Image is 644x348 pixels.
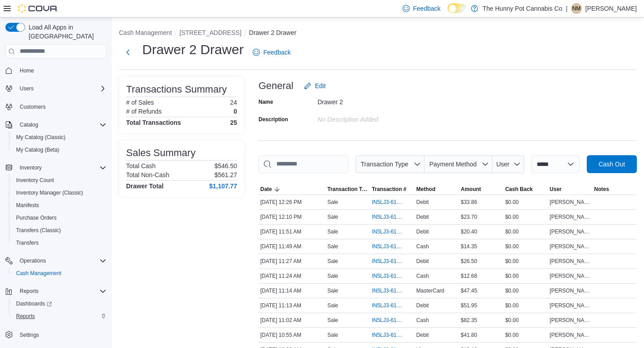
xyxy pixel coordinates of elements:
button: IN5LJ3-6154398 [372,315,412,326]
span: Load All Apps in [GEOGRAPHIC_DATA] [25,23,106,41]
a: Inventory Count [13,175,58,186]
span: [PERSON_NAME] [550,331,590,339]
div: $0.00 [504,271,548,281]
div: No Description added [318,112,437,123]
a: Cash Management [13,268,65,279]
div: Nakisha Mckinley [571,3,582,14]
button: Transaction Type [356,155,424,173]
a: My Catalog (Beta) [13,144,63,155]
div: [DATE] 11:14 AM [258,285,326,296]
p: Sale [327,317,338,324]
p: 24 [230,99,237,106]
span: Date [260,186,272,193]
span: Inventory Manager (Classic) [16,189,83,196]
div: $0.00 [504,212,548,222]
span: $12.68 [461,272,477,280]
button: Date [258,184,326,195]
div: $0.00 [504,315,548,326]
p: The Hunny Pot Cannabis Co [483,3,562,14]
button: My Catalog (Classic) [9,131,110,144]
h3: General [258,81,293,91]
span: Customers [16,101,106,112]
span: IN5LJ3-6154360 [372,331,403,339]
button: [STREET_ADDRESS] [179,29,241,36]
span: Users [16,83,106,94]
button: IN5LJ3-6154682 [372,241,412,252]
span: Feedback [263,48,291,57]
input: Dark Mode [448,4,466,13]
div: [DATE] 10:55 AM [258,330,326,340]
button: Next [119,43,137,61]
div: [DATE] 11:49 AM [258,241,326,252]
p: Sale [327,228,338,235]
button: Inventory [16,162,45,173]
span: Transfers (Classic) [13,225,106,236]
span: IN5LJ3-6154452 [372,302,403,309]
button: Edit [301,77,329,95]
span: [PERSON_NAME] [550,243,590,250]
button: Cash Back [504,184,548,195]
span: Reports [20,288,38,295]
span: Dashboards [13,298,106,309]
span: Purchase Orders [16,214,57,221]
span: Cash Out [598,160,625,169]
p: 0 [233,108,237,115]
a: Inventory Manager (Classic) [13,187,87,198]
button: IN5LJ3-6154965 [372,197,412,208]
span: Debit [416,213,429,221]
h6: # of Sales [126,99,154,106]
span: IN5LJ3-6154398 [372,317,403,324]
span: Inventory [16,162,106,173]
span: IN5LJ3-6154530 [372,258,403,265]
span: Debit [416,302,429,309]
div: [DATE] 12:26 PM [258,197,326,208]
div: [DATE] 12:10 PM [258,212,326,222]
span: Transfers [13,238,106,248]
button: Amount [459,184,503,195]
a: My Catalog (Classic) [13,132,69,143]
span: [PERSON_NAME] [550,272,590,280]
p: Sale [327,199,338,206]
span: Settings [16,329,106,340]
label: Description [258,116,288,123]
span: $14.35 [461,243,477,250]
span: Catalog [20,121,38,128]
button: IN5LJ3-6154452 [372,300,412,311]
span: IN5LJ3-6154965 [372,199,403,206]
button: Reports [16,286,42,297]
button: Reports [2,285,110,297]
span: Manifests [16,202,39,209]
input: This is a search bar. As you type, the results lower in the page will automatically filter. [258,155,348,173]
span: Amount [461,186,481,193]
span: Cash Management [16,270,61,277]
span: [PERSON_NAME] [550,317,590,324]
span: Inventory [20,164,42,171]
span: Cash [416,317,429,324]
p: Sale [327,287,338,294]
span: Inventory Count [16,177,54,184]
span: Transaction # [372,186,406,193]
img: Cova [18,4,58,13]
button: Inventory [2,161,110,174]
div: [DATE] 11:13 AM [258,300,326,311]
span: Inventory Count [13,175,106,186]
h6: Total Non-Cash [126,171,169,178]
span: Transaction Type [360,161,408,168]
span: [PERSON_NAME] [550,213,590,221]
a: Transfers (Classic) [13,225,64,236]
h3: Transactions Summary [126,84,227,95]
span: MasterCard [416,287,445,294]
span: User [550,186,562,193]
span: Cash [416,272,429,280]
div: [DATE] 11:51 AM [258,226,326,237]
span: [PERSON_NAME] [550,302,590,309]
span: $51.95 [461,302,477,309]
span: $33.86 [461,199,477,206]
span: Reports [16,313,35,320]
span: [PERSON_NAME] [550,287,590,294]
span: IN5LJ3-6154468 [372,287,403,294]
a: Manifests [13,200,42,211]
span: Customers [20,103,46,110]
button: Payment Method [424,155,492,173]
